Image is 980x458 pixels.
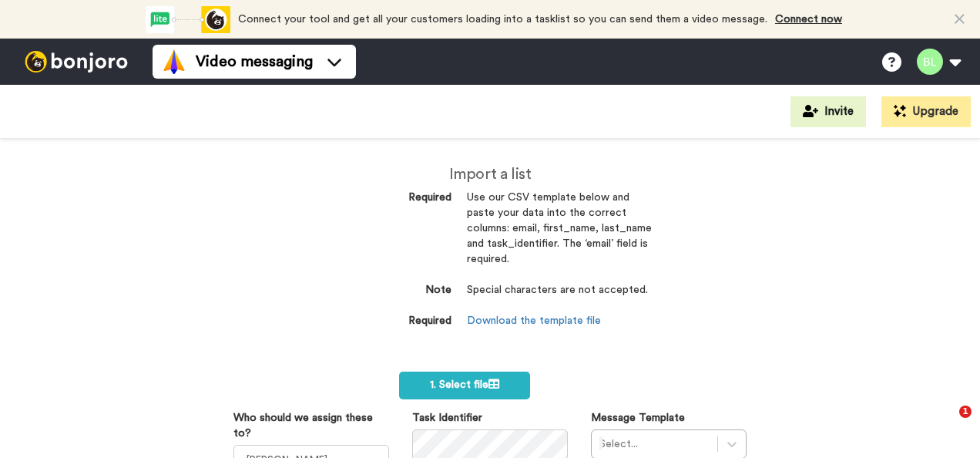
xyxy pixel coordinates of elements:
label: Task Identifier [412,410,482,426]
a: Download the template file [467,315,601,326]
label: Message Template [591,410,685,426]
dt: Required [328,190,451,206]
span: 1. Select file [430,379,499,390]
dd: Special characters are not accepted. [467,283,652,314]
a: Connect now [775,14,842,25]
span: Video messaging [196,51,313,72]
dt: Note [328,283,451,298]
span: 1 [959,406,972,418]
h2: Import a list [328,166,652,183]
label: Who should we assign these to? [233,410,389,441]
iframe: Intercom live chat [928,406,965,443]
button: Invite [790,96,866,127]
div: animation [146,6,230,33]
img: vm-color.svg [162,49,186,74]
dt: Required [328,314,451,329]
dd: Use our CSV template below and paste your data into the correct columns: email, first_name, last_... [467,190,652,283]
img: bj-logo-header-white.svg [18,51,134,72]
span: Connect your tool and get all your customers loading into a tasklist so you can send them a video... [238,14,767,25]
button: Upgrade [881,96,971,127]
